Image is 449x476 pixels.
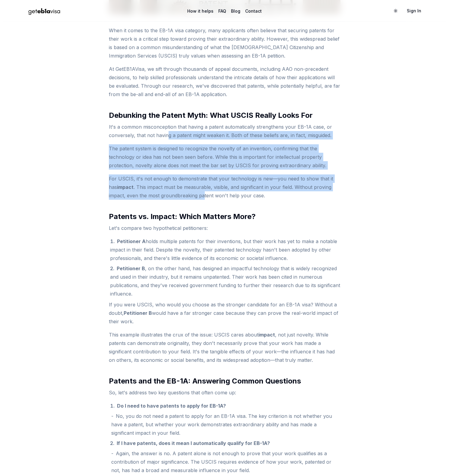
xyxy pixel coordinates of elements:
[109,300,340,326] p: If you were USCIS, who would you choose as the stronger candidate for an EB-1A visa? Without a do...
[23,6,65,16] img: geteb1avisa logo
[117,184,134,190] strong: impact
[111,412,340,437] li: No, you do not need a patent to apply for an EB-1A visa. The key criterion is not whether you hav...
[218,8,226,14] a: FAQ
[117,440,270,446] strong: If I have patents, does it mean I automatically qualify for EB-1A?
[182,5,267,17] nav: Main
[110,264,340,298] li: , on the other hand, has designed an impactful technology that is widely recognized and used in t...
[231,8,240,14] a: Blog
[23,6,157,16] a: Home Page
[117,403,226,409] strong: Do I need to have patents to apply for EB-1A?
[109,224,340,232] p: Let's compare two hypothetical petitioners:
[109,330,340,364] p: This example illustrates the crux of the issue: USCIS cares about , not just novelty. While paten...
[110,237,340,262] li: holds multiple patents for their inventions, but their work has yet to make a notable impact in t...
[258,332,275,338] strong: impact
[117,265,145,271] strong: Petitioner B
[109,388,340,397] p: So, let's address two key questions that often come up:
[109,174,340,200] p: For USCIS, it's not enough to demonstrate that your technology is new—you need to show that it ha...
[117,238,146,244] strong: Petitioner A
[109,376,340,386] h3: Patents and the EB-1A: Answering Common Questions
[109,111,340,120] h3: Debunking the Patent Myth: What USCIS Really Looks For
[109,212,340,221] h3: Patents vs. Impact: Which Matters More?
[109,123,340,139] p: It's a common misconception that having a patent automatically strengthens your EB-1A case, or co...
[109,144,340,170] p: The patent system is designed to recognize the novelty of an invention, confirming that the techn...
[402,5,426,16] a: Sign In
[245,8,262,14] a: Contact
[124,310,152,316] strong: Petitioner B
[109,65,340,99] p: At GetEB1AVisa, we sift through thousands of appeal documents, including AAO non-precedent decisi...
[187,8,213,14] a: How it helps
[109,26,340,60] p: When it comes to the EB-1A visa category, many applicants often believe that securing patents for...
[111,449,340,474] li: Again, the answer is no. A patent alone is not enough to prove that your work qualifies as a cont...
